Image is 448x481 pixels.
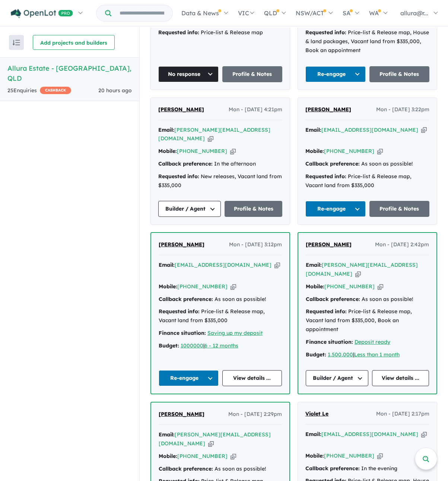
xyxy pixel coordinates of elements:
[159,370,219,386] button: Re-engage
[7,86,71,95] div: 25 Enquir ies
[354,351,400,358] a: Less than 1 month
[159,411,204,417] span: [PERSON_NAME]
[158,160,213,167] strong: Callback preference:
[159,262,175,268] strong: Email:
[159,296,213,302] strong: Callback preference:
[158,173,199,180] strong: Requested info:
[324,283,375,290] a: [PHONE_NUMBER]
[369,201,430,217] a: Profile & Notes
[369,66,430,82] a: Profile & Notes
[274,261,280,269] button: Copy
[230,147,236,155] button: Copy
[181,342,203,349] a: 1000000
[324,148,374,154] a: [PHONE_NUMBER]
[159,453,177,459] strong: Mobile:
[305,126,321,133] strong: Email:
[228,410,282,419] span: Mon - [DATE] 2:29pm
[305,148,324,154] strong: Mobile:
[158,201,221,217] button: Builder / Agent
[159,307,282,325] div: Price-list & Release map, Vacant land from $335,000
[305,464,429,473] div: In the evening
[355,339,390,345] u: Deposit ready
[158,148,177,154] strong: Mobile:
[159,465,213,472] strong: Callback preference:
[11,9,73,18] img: Openlot PRO Logo White
[306,350,429,359] div: |
[177,453,228,459] a: [PHONE_NUMBER]
[208,135,213,142] button: Copy
[305,105,351,114] a: [PERSON_NAME]
[159,283,177,290] strong: Mobile:
[159,308,200,315] strong: Requested info:
[305,106,351,113] span: [PERSON_NAME]
[305,173,346,180] strong: Requested info:
[159,431,175,438] strong: Email:
[158,106,204,113] span: [PERSON_NAME]
[207,330,263,336] a: Saving up my deposit
[159,240,204,249] a: [PERSON_NAME]
[158,160,282,169] div: In the afternoon
[177,148,227,154] a: [PHONE_NUMBER]
[222,66,283,82] a: Profile & Notes
[40,87,71,94] span: CASHBACK
[13,40,20,45] img: sort.svg
[355,270,361,278] button: Copy
[305,172,429,190] div: Price-list & Release map, Vacant land from $335,000
[421,126,427,134] button: Copy
[231,452,236,460] button: Copy
[306,307,429,334] div: Price-list & Release map, Vacant land from $335,000, Book an appointment
[324,452,374,459] a: [PHONE_NUMBER]
[208,440,214,448] button: Copy
[376,410,429,419] span: Mon - [DATE] 2:17pm
[305,410,328,417] span: Violet Le
[158,105,204,114] a: [PERSON_NAME]
[377,147,383,155] button: Copy
[400,9,428,17] span: allura@r...
[175,262,271,268] a: [EMAIL_ADDRESS][DOMAIN_NAME]
[159,342,179,349] strong: Budget:
[306,295,429,304] div: As soon as possible!
[204,342,238,349] a: 6 - 12 months
[33,35,115,50] button: Add projects and builders
[159,330,206,336] strong: Finance situation:
[321,126,418,133] a: [EMAIL_ADDRESS][DOMAIN_NAME]
[372,370,429,386] a: View details ...
[158,66,219,82] button: No response
[113,5,171,21] input: Try estate name, suburb, builder or developer
[305,410,328,419] a: Violet Le
[98,87,132,94] span: 20 hours ago
[158,126,174,133] strong: Email:
[222,370,282,386] a: View details ...
[306,370,368,386] button: Builder / Agent
[306,296,360,302] strong: Callback preference:
[306,262,322,268] strong: Email:
[305,452,324,459] strong: Mobile:
[321,431,418,437] a: [EMAIL_ADDRESS][DOMAIN_NAME]
[159,465,282,474] div: As soon as possible!
[305,66,366,82] button: Re-engage
[159,431,271,447] a: [PERSON_NAME][EMAIL_ADDRESS][DOMAIN_NAME]
[306,339,353,345] strong: Finance situation:
[305,201,366,217] button: Re-engage
[306,351,326,358] strong: Budget:
[159,295,282,304] div: As soon as possible!
[225,201,282,217] a: Profile & Notes
[377,452,383,460] button: Copy
[306,308,347,315] strong: Requested info:
[305,160,360,167] strong: Callback preference:
[158,28,282,37] div: Price-list & Release map
[378,283,383,291] button: Copy
[306,240,352,249] a: [PERSON_NAME]
[306,283,324,290] strong: Mobile:
[375,240,429,249] span: Mon - [DATE] 2:42pm
[231,283,236,291] button: Copy
[159,410,204,419] a: [PERSON_NAME]
[305,465,360,472] strong: Callback preference:
[328,351,353,358] a: 1,500,000
[306,241,352,248] span: [PERSON_NAME]
[158,126,270,142] a: [PERSON_NAME][EMAIL_ADDRESS][DOMAIN_NAME]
